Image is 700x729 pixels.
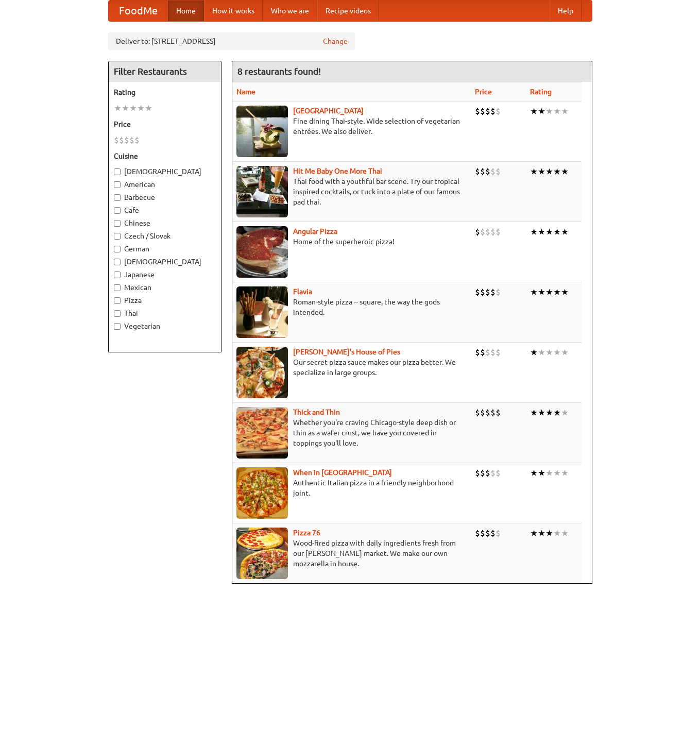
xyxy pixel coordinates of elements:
[293,107,364,115] a: [GEOGRAPHIC_DATA]
[317,1,379,21] a: Recipe videos
[553,407,561,418] li: ★
[490,286,496,298] li: $
[134,134,140,146] li: $
[553,106,561,117] li: ★
[553,528,561,539] li: ★
[129,103,137,114] li: ★
[561,286,569,298] li: ★
[530,226,538,238] li: ★
[561,467,569,479] li: ★
[545,467,553,479] li: ★
[114,194,121,201] input: Barbecue
[485,166,490,177] li: $
[109,1,168,21] a: FoodMe
[475,106,480,117] li: $
[293,468,392,477] a: When in [GEOGRAPHIC_DATA]
[122,103,129,114] li: ★
[236,286,288,338] img: flavia.jpg
[109,61,221,82] h4: Filter Restaurants
[236,106,288,157] img: satay.jpg
[114,103,122,114] li: ★
[323,36,348,46] a: Change
[561,166,569,177] li: ★
[530,286,538,298] li: ★
[114,220,121,227] input: Chinese
[236,528,288,579] img: pizza76.jpg
[114,205,216,215] label: Cafe
[490,106,496,117] li: $
[237,66,321,76] ng-pluralize: 8 restaurants found!
[114,87,216,97] h5: Rating
[480,467,485,479] li: $
[475,347,480,358] li: $
[538,347,545,358] li: ★
[293,348,400,356] a: [PERSON_NAME]'s House of Pies
[545,528,553,539] li: ★
[545,347,553,358] li: ★
[485,407,490,418] li: $
[480,106,485,117] li: $
[236,226,288,278] img: angular.jpg
[496,347,501,358] li: $
[538,166,545,177] li: ★
[553,467,561,479] li: ★
[114,179,216,190] label: American
[114,308,216,318] label: Thai
[485,286,490,298] li: $
[538,407,545,418] li: ★
[236,116,467,137] p: Fine dining Thai-style. Wide selection of vegetarian entrées. We also deliver.
[496,106,501,117] li: $
[538,106,545,117] li: ★
[475,166,480,177] li: $
[530,528,538,539] li: ★
[490,166,496,177] li: $
[496,286,501,298] li: $
[129,134,134,146] li: $
[114,218,216,228] label: Chinese
[114,284,121,291] input: Mexican
[475,407,480,418] li: $
[530,106,538,117] li: ★
[145,103,152,114] li: ★
[236,478,467,498] p: Authentic Italian pizza in a friendly neighborhood joint.
[114,321,216,331] label: Vegetarian
[114,233,121,240] input: Czech / Slovak
[114,257,216,267] label: [DEMOGRAPHIC_DATA]
[236,407,288,459] img: thick.jpg
[485,106,490,117] li: $
[496,226,501,238] li: $
[561,528,569,539] li: ★
[475,286,480,298] li: $
[475,467,480,479] li: $
[293,529,320,537] a: Pizza 76
[538,467,545,479] li: ★
[236,357,467,378] p: Our secret pizza sauce makes our pizza better. We specialize in large groups.
[114,246,121,252] input: German
[114,231,216,241] label: Czech / Slovak
[236,297,467,317] p: Roman-style pizza -- square, the way the gods intended.
[496,166,501,177] li: $
[490,407,496,418] li: $
[561,407,569,418] li: ★
[293,167,382,175] a: Hit Me Baby One More Thai
[114,151,216,161] h5: Cuisine
[553,286,561,298] li: ★
[114,310,121,317] input: Thai
[480,286,485,298] li: $
[530,166,538,177] li: ★
[263,1,317,21] a: Who we are
[480,407,485,418] li: $
[114,134,119,146] li: $
[114,295,216,306] label: Pizza
[480,226,485,238] li: $
[530,347,538,358] li: ★
[475,226,480,238] li: $
[293,408,340,416] a: Thick and Thin
[480,347,485,358] li: $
